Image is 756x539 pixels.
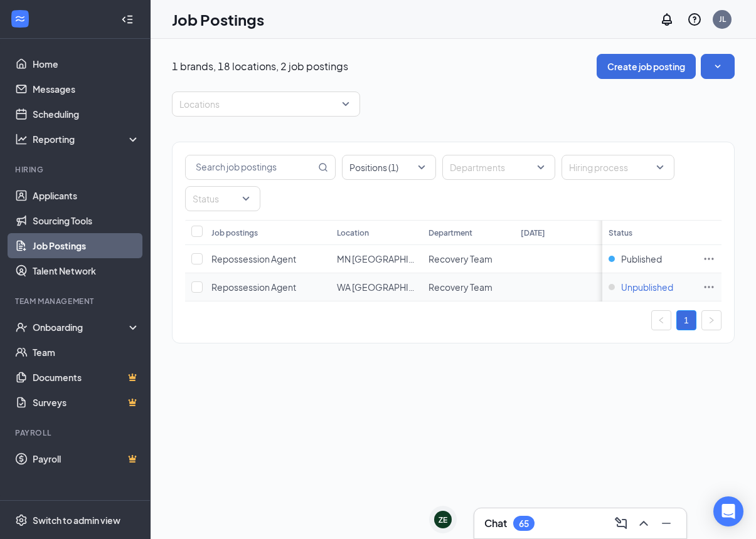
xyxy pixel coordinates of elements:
[439,515,447,525] div: ZE
[33,76,140,102] a: Messages
[429,253,492,264] span: Recovery Team
[337,228,369,238] div: Location
[33,183,140,208] a: Applicants
[33,340,140,365] a: Team
[701,310,721,330] li: Next Page
[677,311,696,330] a: 1
[33,390,140,415] a: SurveysCrown
[676,310,696,330] li: 1
[15,296,137,306] div: Team Management
[15,133,28,145] svg: Analysis
[621,281,673,293] span: Unpublished
[337,253,444,264] span: MN [GEOGRAPHIC_DATA]
[33,258,140,283] a: Talent Network
[597,54,696,79] button: Create job posting
[659,12,674,27] svg: Notifications
[602,220,696,245] th: Status
[703,253,715,265] svg: Ellipses
[121,13,134,26] svg: Collapse
[701,54,735,79] button: SmallChevronDown
[701,310,721,330] button: right
[656,513,676,533] button: Minimize
[331,273,422,301] td: WA Seattle
[14,13,26,25] svg: WorkstreamLogo
[719,14,726,24] div: JL
[33,133,141,145] div: Reporting
[211,228,258,238] div: Job postings
[172,9,264,30] h1: Job Postings
[33,233,140,258] a: Job Postings
[318,162,328,172] svg: MagnifyingGlass
[659,516,674,531] svg: Minimize
[708,317,715,324] span: right
[15,514,28,526] svg: Settings
[422,245,514,273] td: Recovery Team
[33,446,140,471] a: PayrollCrown
[651,310,671,330] li: Previous Page
[703,281,715,293] svg: Ellipses
[634,513,654,533] button: ChevronUp
[33,208,140,233] a: Sourcing Tools
[429,281,492,293] span: Recovery Team
[611,513,631,533] button: ComposeMessage
[211,281,296,293] span: Repossession Agent
[621,253,662,265] span: Published
[15,164,137,175] div: Hiring
[15,321,28,333] svg: UserCheck
[211,253,296,264] span: Repossession Agent
[711,60,724,73] svg: SmallChevronDown
[514,220,606,245] th: [DATE]
[614,516,629,531] svg: ComposeMessage
[15,427,137,438] div: Payroll
[33,102,140,127] a: Scheduling
[519,518,529,529] div: 65
[651,310,671,330] button: left
[33,514,120,526] div: Switch to admin view
[636,516,651,531] svg: ChevronUp
[331,245,422,273] td: MN Minneapolis
[33,365,140,390] a: DocumentsCrown
[172,60,348,73] p: 1 brands, 18 locations, 2 job postings
[658,317,665,324] span: left
[429,228,472,238] div: Department
[33,321,129,333] div: Onboarding
[422,273,514,301] td: Recovery Team
[33,51,140,76] a: Home
[687,12,702,27] svg: QuestionInfo
[186,155,316,179] input: Search job postings
[337,281,444,293] span: WA [GEOGRAPHIC_DATA]
[484,516,507,530] h3: Chat
[713,496,743,526] div: Open Intercom Messenger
